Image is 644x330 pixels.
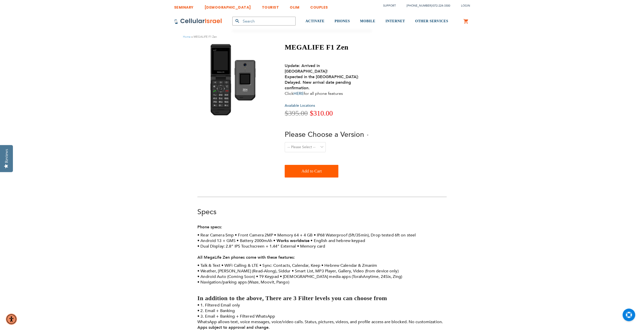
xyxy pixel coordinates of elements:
[292,268,398,274] li: Smart List, MP3 Player, Gallery, Video (from device only)
[197,268,290,274] li: Weather, [PERSON_NAME] (Read-Along), Siddur
[433,4,450,8] a: 072-224-3300
[4,149,9,163] div: Reviews
[6,314,17,325] div: Accessibility Menu
[174,1,194,11] a: SEMINARY
[183,35,191,39] a: Home
[256,274,279,279] li: T9 Keypad
[197,207,216,217] a: Specs
[402,2,450,9] li: /
[383,4,396,8] a: Support
[197,308,447,314] li: 2. Email + Banking
[262,1,279,11] a: TOURIST
[301,166,322,176] span: Add to Cart
[360,19,376,23] span: MOBILE
[305,12,324,31] a: ACTIVATE
[232,17,296,26] input: Search
[285,103,315,108] a: Available Locations
[305,19,324,23] span: ACTIVATE
[197,224,222,230] strong: Phone specs:
[360,12,376,31] a: MOBILE
[197,232,234,238] li: Rear Camera 5mp
[285,43,368,52] h1: MEGALIFE F1 Zen
[276,238,309,244] strong: Works worldwise
[290,1,299,11] a: OLIM
[310,1,328,11] a: COUPLES
[385,12,405,31] a: INTERNET
[285,63,359,91] strong: Update: Arrived in [GEOGRAPHIC_DATA]! Expected in the [GEOGRAPHIC_DATA]: Delayed. New arrival dat...
[197,255,295,260] strong: All MegaLife Zen phones come with these features:
[385,19,405,23] span: INTERNET
[335,12,350,31] a: PHONES
[321,263,377,268] li: Hebrew Calendar & Zmanim
[285,109,308,117] span: $395.00
[197,263,220,268] li: Talk & Text
[197,274,255,279] li: Android Auto (Coming Soon)
[197,302,447,308] li: 1. Filtered Email only
[237,238,272,244] li: Battery 2000mAh
[191,34,217,39] li: MEGALIFE F1 Zen
[206,43,262,116] img: MEGALIFE F1 Zen
[415,19,448,23] span: OTHER SERVICES
[310,238,365,244] li: English and hebrew keypad
[197,295,387,301] strong: In addition to the above, There are 3 Filter levels you can choose from
[221,263,258,268] li: WiFi Calling & LTE
[294,91,304,96] a: HERE
[174,18,222,24] img: Cellular Israel Logo
[285,130,364,139] span: Please Choose a Version
[259,263,320,268] li: Sync: Contacts, Calendar, Keep
[407,4,432,8] a: [PHONE_NUMBER]
[297,244,325,249] li: Memory card
[197,279,289,285] li: Navigation/parking apps (Waze, Moovit, Pango)
[415,12,448,31] a: OTHER SERVICES
[274,232,313,238] li: Memory 64 + 4 GB
[335,19,350,23] span: PHONES
[285,165,338,178] button: Add to Cart
[197,314,447,325] li: 3. Email + Banking + Filtered WhatsApp WhatsApp allows text, voice messages, voice/video calls. S...
[310,109,333,117] span: $310.00
[197,244,296,249] li: Dual Display: 2.8” IPS Touchscreen + 1.44” External
[197,238,236,244] li: Android 13 + GMS
[285,57,363,96] div: Click for all phone features
[461,4,470,8] span: Login
[235,232,273,238] li: Front Camera 2MP
[204,1,251,11] a: [DEMOGRAPHIC_DATA]
[280,274,402,279] li: [DEMOGRAPHIC_DATA] media apps (TorahAnytime, 24Six, Zing)
[314,232,416,238] li: IP68 Waterproof (5ft/35min), Drop tested 6ft on steel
